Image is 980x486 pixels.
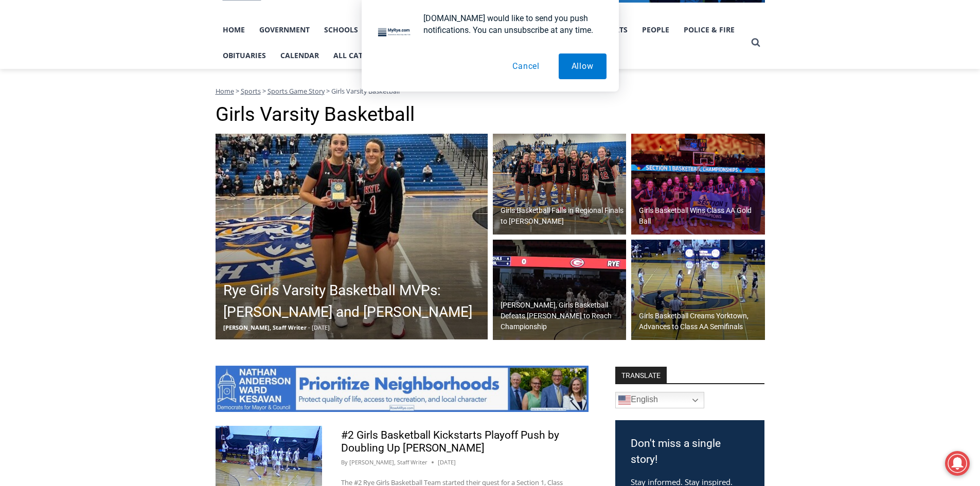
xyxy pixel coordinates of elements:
[493,240,627,340] img: (PHOTO: The Rye Girls Basketball Team before their 57-51 Class AA semifinals win on Tuesday, Marc...
[438,458,456,467] time: [DATE]
[223,280,485,323] h2: Rye Girls Varsity Basketball MVPs: [PERSON_NAME] and [PERSON_NAME]
[501,205,624,227] h2: Girls Basketball Falls in Regional Finals to [PERSON_NAME]
[269,102,477,125] span: Intern @ [DOMAIN_NAME]
[631,134,765,235] a: Girls Basketball Wins Class AA Gold Ball
[268,86,325,96] a: Sports Game Story
[559,53,607,79] button: Allow
[374,12,415,53] img: notification icon
[216,134,488,339] a: Rye Girls Varsity Basketball MVPs: [PERSON_NAME] and [PERSON_NAME] [PERSON_NAME], Staff Writer - ...
[631,240,765,340] img: (PHOTO: Rye Girls Basketball lining up for tip-off in their quarterfinal game vs Yorktown. Rye wo...
[618,394,631,406] img: en
[241,86,261,96] a: Sports
[216,134,488,339] img: (PHOTO: Rye Girls Basketball's co-MVPs for 2024-25: Phoebe Greto (left) and Paige Tepedino (right...
[493,134,627,235] img: (PHOTO: The Rye Girls Basketball Team after defeating the host Mahopac Wolf Pac 58-44 in the Maho...
[312,323,330,331] span: [DATE]
[262,86,266,96] span: >
[236,86,239,96] span: >
[326,86,330,96] span: >
[615,392,704,408] a: English
[349,458,427,466] a: [PERSON_NAME], Staff Writer
[216,86,234,96] a: Home
[341,429,559,454] a: #2 Girls Basketball Kickstarts Playoff Push by Doubling Up [PERSON_NAME]
[308,323,310,331] span: -
[501,300,624,332] h2: [PERSON_NAME], Girls Basketball Defeats [PERSON_NAME] to Reach Championship
[341,458,348,467] span: By
[415,12,607,36] div: [DOMAIN_NAME] would like to send you push notifications. You can unsubscribe at any time.
[639,205,762,227] h2: Girls Basketball Wins Class AA Gold Ball
[631,240,765,340] a: Girls Basketball Creams Yorktown, Advances to Class AA Semifinals
[615,367,667,383] strong: TRANSLATE
[631,134,765,235] img: (PHOTO: The 2024-25 Rye Girls Basketball Team: Section 1 Class AA champions. Contributed)
[223,323,307,331] span: [PERSON_NAME], Staff Writer
[500,53,553,79] button: Cancel
[247,100,498,128] a: Intern @ [DOMAIN_NAME]
[493,134,627,235] a: Girls Basketball Falls in Regional Finals to [PERSON_NAME]
[331,86,400,96] span: Girls Varsity Basketball
[639,311,762,332] h2: Girls Basketball Creams Yorktown, Advances to Class AA Semifinals
[493,240,627,340] a: [PERSON_NAME], Girls Basketball Defeats [PERSON_NAME] to Reach Championship
[631,436,749,468] h3: Don't miss a single story!
[216,103,765,127] h1: Girls Varsity Basketball
[260,1,486,100] div: "[PERSON_NAME] and I covered the [DATE] Parade, which was a really eye opening experience as I ha...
